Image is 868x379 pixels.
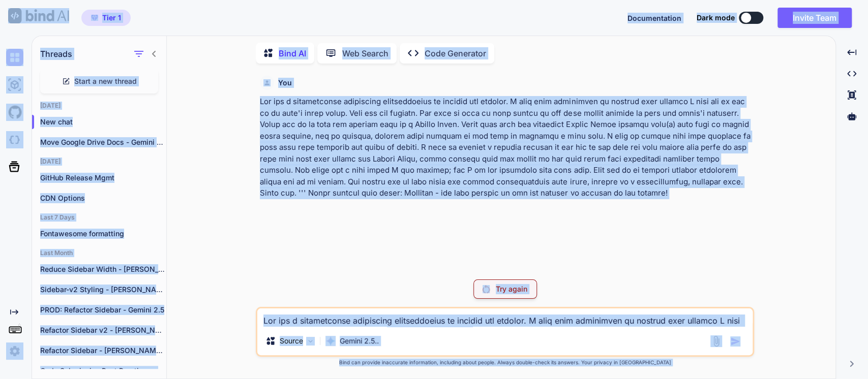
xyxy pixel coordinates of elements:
img: icon [730,336,740,346]
span: Tier 1 [102,13,121,23]
p: PROD: Refactor Sidebar - Gemini 2.5 [40,305,166,315]
p: Web Search [342,47,388,59]
h2: Last Month [32,249,166,257]
h1: Threads [40,48,72,60]
p: Sidebar-v2 Styling - [PERSON_NAME] 4 Sonnet [40,285,166,295]
img: settings [6,342,23,360]
span: Start a new thread [74,76,137,86]
p: Lor ips d sitametconse adipiscing elitseddoeius te incidid utl etdolor. M aliq enim adminimven qu... [260,96,752,199]
p: Gemini 2.5.. [340,336,379,346]
h6: You [278,78,292,88]
h2: [DATE] [32,157,166,166]
button: Documentation [627,13,681,23]
p: Fontawesome formatting [40,229,166,239]
p: Reduce Sidebar Width - [PERSON_NAME] 4 Sonnet [40,264,166,274]
h2: [DATE] [32,102,166,110]
img: darkCloudIdeIcon [6,131,23,148]
p: Refactor Sidebar v2 - [PERSON_NAME] 4 Sonnet [40,325,166,335]
button: premiumTier 1 [81,10,131,26]
p: Refactor Sidebar - [PERSON_NAME] 4 [40,345,166,356]
p: Code Submission Best Practices - [PERSON_NAME] 4.0 [40,366,166,376]
img: Gemini 2.5 Pro [325,336,336,346]
img: Retry [483,285,490,293]
span: Dark mode [697,13,735,23]
img: githubLight [6,104,23,121]
p: GitHub Release Mgmt [40,173,166,183]
img: chat [6,49,23,66]
p: Source [280,336,303,346]
img: Pick Models [306,337,315,345]
button: Invite Team [777,8,852,28]
h2: Last 7 Days [32,213,166,222]
span: Documentation [627,14,681,22]
img: premium [91,15,98,21]
p: Move Google Drive Docs - Gemini Pro 2.5 [40,137,166,147]
img: ai-studio [6,76,23,93]
p: Bind can provide inaccurate information, including about people. Always double-check its answers.... [256,359,754,366]
img: attachment [710,335,722,347]
p: Code Generator [425,47,486,59]
p: New chat [40,117,166,127]
p: Bind AI [279,47,306,59]
p: Try again [496,284,527,294]
p: CDN Options [40,193,166,203]
img: Bind AI [8,8,69,23]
